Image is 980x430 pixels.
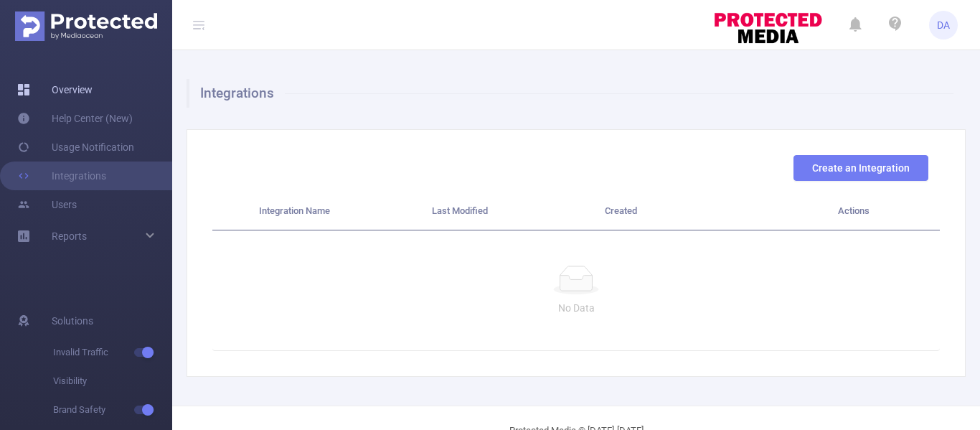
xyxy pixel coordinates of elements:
span: Invalid Traffic [53,338,172,367]
h1: Integrations [187,79,953,108]
button: Create an Integration [793,155,928,181]
span: Solutions [52,307,93,335]
img: Protected Media [15,11,157,41]
span: Created [605,205,637,216]
span: Actions [838,205,870,216]
a: Overview [17,75,93,104]
span: DA [937,11,950,39]
a: Usage Notification [17,133,134,162]
a: Users [17,190,77,219]
span: Visibility [53,367,172,396]
a: Reports [52,222,87,251]
a: Integrations [17,162,106,190]
span: Brand Safety [53,396,172,424]
span: Reports [52,230,87,242]
span: Last Modified [432,205,488,216]
p: No Data [224,300,928,316]
span: Integration Name [259,205,330,216]
a: Help Center (New) [17,104,133,133]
